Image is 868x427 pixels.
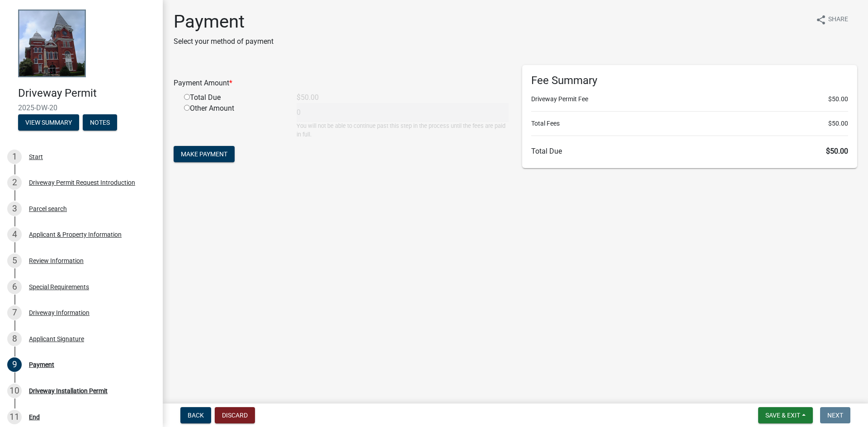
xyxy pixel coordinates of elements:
div: 8 [7,332,22,346]
span: $50.00 [828,119,848,128]
div: Parcel search [29,206,67,212]
div: 5 [7,253,22,268]
span: 2025-DW-20 [18,103,145,112]
button: Save & Exit [758,407,813,423]
div: Driveway Permit Request Introduction [29,179,135,186]
div: 7 [7,305,22,320]
div: 4 [7,227,22,242]
span: Make Payment [181,150,227,158]
div: Other Amount [177,103,290,139]
div: End [29,414,40,420]
div: 10 [7,384,22,398]
li: Driveway Permit Fee [531,94,848,104]
div: Special Requirements [29,284,89,290]
button: Make Payment [174,146,235,162]
button: shareShare [808,11,855,28]
span: Save & Exit [765,412,800,419]
wm-modal-confirm: Summary [18,119,79,127]
h4: Driveway Permit [18,87,156,100]
button: Next [820,407,850,423]
button: Notes [83,114,117,131]
div: 11 [7,410,22,424]
h6: Fee Summary [531,74,848,87]
i: share [816,14,826,25]
div: 6 [7,280,22,294]
button: Back [180,407,211,423]
button: View Summary [18,114,79,131]
span: $50.00 [826,147,848,155]
div: Applicant & Property Information [29,231,122,238]
div: Total Due [177,92,290,103]
div: Applicant Signature [29,336,84,342]
h1: Payment [174,11,274,33]
li: Total Fees [531,119,848,128]
div: 3 [7,202,22,216]
span: Next [827,412,843,419]
h6: Total Due [531,147,848,155]
span: $50.00 [828,94,848,104]
img: Talbot County, Georgia [18,9,86,77]
div: Driveway Information [29,310,90,316]
div: Payment Amount [167,78,515,89]
button: Discard [215,407,255,423]
div: 1 [7,150,22,164]
span: Back [188,412,204,419]
p: Select your method of payment [174,36,274,47]
wm-modal-confirm: Notes [83,119,117,127]
div: 9 [7,357,22,372]
div: Review Information [29,258,84,264]
div: Start [29,154,43,160]
div: 2 [7,175,22,190]
span: Share [828,14,848,25]
div: Driveway Installation Permit [29,388,108,394]
div: Payment [29,361,54,368]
